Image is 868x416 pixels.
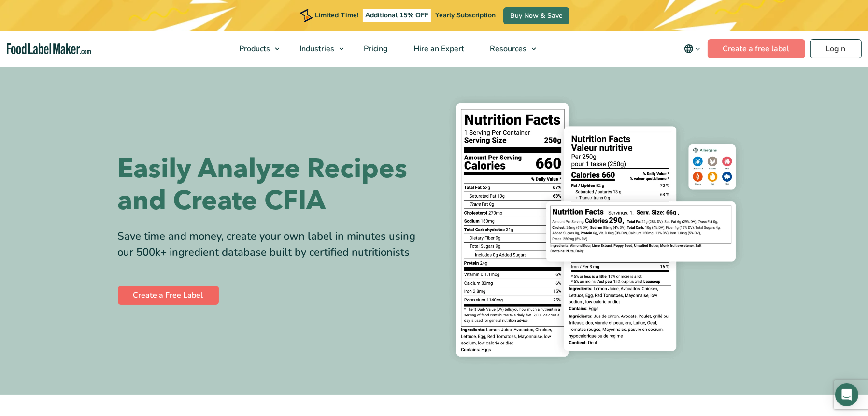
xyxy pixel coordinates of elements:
a: Login [810,39,862,58]
span: Limited Time! [315,11,358,20]
span: Products [236,43,271,54]
a: Create a Free Label [118,286,219,305]
span: Hire an Expert [411,43,465,54]
div: Save time and money, create your own label in minutes using our 500k+ ingredient database built b... [118,229,427,260]
a: Resources [477,31,541,67]
a: Industries [287,31,349,67]
span: Yearly Subscription [435,11,496,20]
a: Create a free label [708,39,805,58]
span: Industries [297,43,335,54]
div: Open Intercom Messenger [835,383,858,406]
a: Buy Now & Save [503,7,569,24]
span: Resources [487,43,527,54]
span: Additional 15% OFF [363,9,431,22]
a: Hire an Expert [401,31,475,67]
h1: Easily Analyze Recipes and Create CFIA [118,153,427,217]
a: Pricing [351,31,398,67]
span: Pricing [361,43,389,54]
a: Products [227,31,285,67]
